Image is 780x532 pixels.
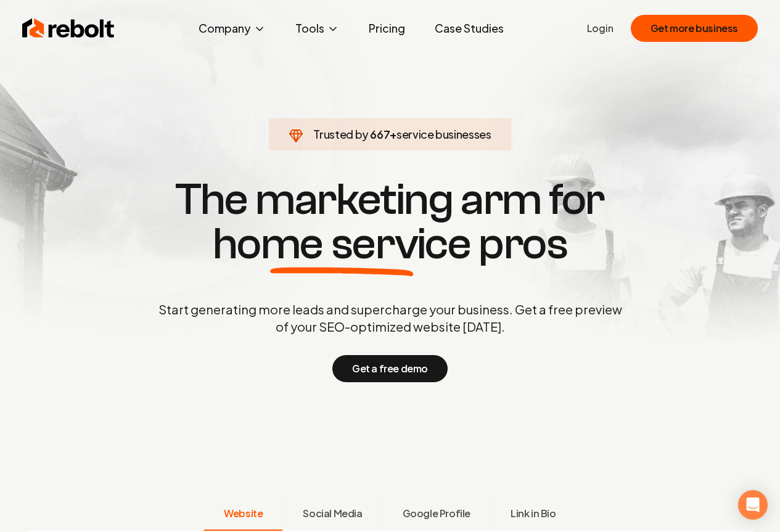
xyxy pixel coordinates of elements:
[738,490,768,520] div: Open Intercom Messenger
[94,178,686,266] h1: The marketing arm for pros
[396,127,491,141] span: service businesses
[511,506,556,521] span: Link in Bio
[204,499,282,531] button: Website
[587,21,614,36] a: Login
[156,301,625,335] p: Start generating more leads and supercharge your business. Get a free preview of your SEO-optimiz...
[282,499,382,531] button: Social Media
[303,506,362,521] span: Social Media
[213,222,471,266] span: home service
[359,16,415,41] a: Pricing
[490,499,576,531] button: Link in Bio
[425,16,514,41] a: Case Studies
[22,16,115,41] img: Rebolt Logo
[370,126,390,143] span: 667
[224,506,263,521] span: Website
[631,15,758,42] button: Get more business
[332,355,448,382] button: Get a free demo
[189,16,276,41] button: Company
[382,499,490,531] button: Google Profile
[313,127,368,141] span: Trusted by
[285,16,349,41] button: Tools
[390,127,396,141] span: +
[403,506,470,521] span: Google Profile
